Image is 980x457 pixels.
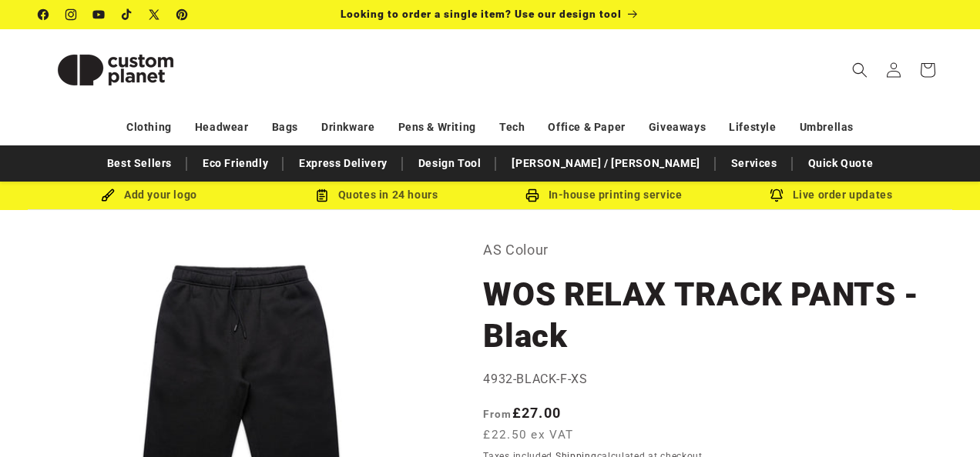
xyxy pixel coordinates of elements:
[843,53,877,87] summary: Search
[483,372,587,386] span: 4932-BLACK-F-XS
[483,238,941,262] p: AS Colour
[800,114,854,141] a: Umbrellas
[483,408,512,420] span: From
[39,35,193,105] img: Custom Planet
[499,114,525,141] a: Tech
[411,150,489,177] a: Design Tool
[483,405,561,421] strong: £27.00
[649,114,706,141] a: Giveaways
[33,29,199,110] a: Custom Planet
[800,150,881,177] a: Quick Quote
[729,114,776,141] a: Lifestyle
[263,185,490,205] div: Quotes in 24 hours
[126,114,172,141] a: Clothing
[272,114,298,141] a: Bags
[315,188,329,202] img: Order Updates Icon
[483,426,573,444] span: £22.50 ex VAT
[291,150,395,177] a: Express Delivery
[35,185,263,205] div: Add your logo
[398,114,476,141] a: Pens & Writing
[321,114,374,141] a: Drinkware
[490,185,717,205] div: In-house printing service
[195,114,249,141] a: Headwear
[101,188,115,202] img: Brush Icon
[548,114,625,141] a: Office & Paper
[525,188,539,202] img: In-house printing
[770,188,784,202] img: Order updates
[195,150,276,177] a: Eco Friendly
[341,8,622,20] span: Looking to order a single item? Use our design tool
[483,274,941,357] h1: WOS RELAX TRACK PANTS - Black
[504,150,707,177] a: [PERSON_NAME] / [PERSON_NAME]
[717,185,945,205] div: Live order updates
[723,150,785,177] a: Services
[99,150,180,177] a: Best Sellers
